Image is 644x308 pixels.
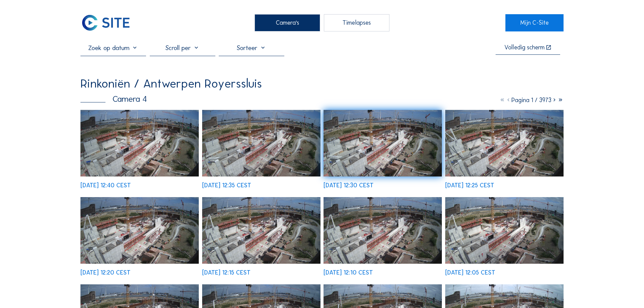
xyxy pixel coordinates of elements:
[80,110,199,176] img: image_52680918
[80,44,146,52] input: Zoek op datum 󰅀
[324,270,373,276] div: [DATE] 12:10 CEST
[80,270,130,276] div: [DATE] 12:20 CEST
[80,77,262,90] div: Rinkoniën / Antwerpen Royerssluis
[445,197,564,264] img: image_52679979
[324,197,442,264] img: image_52680123
[324,183,374,189] div: [DATE] 12:30 CEST
[80,14,131,31] img: C-SITE Logo
[511,96,551,104] span: Pagina 1 / 3973
[324,14,389,31] div: Timelapses
[80,14,138,31] a: C-SITE Logo
[80,95,147,103] div: Camera 4
[202,197,320,264] img: image_52680283
[80,197,199,264] img: image_52680361
[202,110,320,176] img: image_52680837
[504,45,545,51] div: Volledig scherm
[445,110,564,176] img: image_52680532
[80,183,131,189] div: [DATE] 12:40 CEST
[255,14,320,31] div: Camera's
[202,183,251,189] div: [DATE] 12:35 CEST
[445,270,495,276] div: [DATE] 12:05 CEST
[202,270,251,276] div: [DATE] 12:15 CEST
[505,14,563,31] a: Mijn C-Site
[324,110,442,176] img: image_52680692
[445,183,494,189] div: [DATE] 12:25 CEST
